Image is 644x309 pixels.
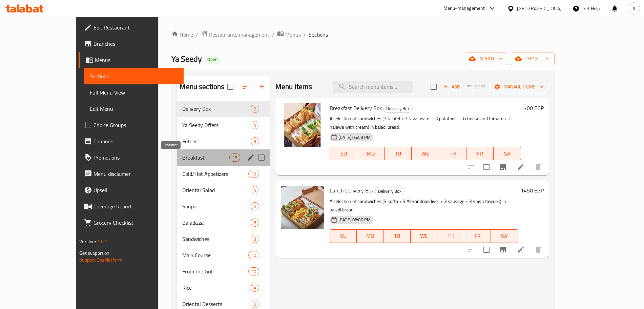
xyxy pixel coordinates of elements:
[251,235,259,243] div: items
[79,52,183,68] a: Menus
[79,214,183,231] a: Grocery Checklist
[182,284,250,292] span: Rice
[94,186,178,194] span: Upsell
[479,243,494,257] span: Select to update
[272,30,274,39] li: /
[330,197,518,214] p: A selection of sandwiches (3 kofta + 3 Alexandrian liver + 3 sausage + 3 shish tawook) in baladi ...
[249,252,259,259] span: 10
[441,82,462,92] span: Add item
[177,166,270,182] div: Cold/Hot Appetizers19
[495,83,544,91] span: Manage items
[177,198,270,214] div: Soups4
[490,81,549,93] button: Manage items
[511,53,555,65] button: export
[465,53,508,65] button: import
[360,149,382,159] span: MO
[467,231,488,241] span: FR
[182,219,250,227] div: Baladizza
[383,229,410,243] button: TU
[439,147,466,160] button: TH
[229,153,240,162] div: items
[182,267,248,275] span: From the Grill
[251,186,259,194] div: items
[97,237,108,246] span: 1.0.0
[201,30,269,39] a: Restaurants management
[79,255,122,264] a: Support.OpsPlatform
[277,30,301,39] a: Menus
[251,285,259,291] span: 4
[330,147,357,160] button: SU
[464,229,491,243] button: FR
[330,229,357,243] button: SU
[177,247,270,263] div: Main Course10
[281,103,324,147] img: Breakfast Delivery Box
[94,121,178,129] span: Choice Groups
[357,147,385,160] button: MO
[205,56,220,64] div: Open
[223,80,237,94] span: Select all sections
[251,220,259,226] span: 5
[469,149,491,159] span: FR
[249,171,259,177] span: 19
[182,251,248,259] span: Main Course
[94,40,178,48] span: Branches
[177,280,270,296] div: Rice4
[246,152,256,163] button: edit
[182,300,250,308] span: Oriental Desserts
[84,68,183,84] a: Sections
[84,84,183,101] a: Full Menu View
[494,147,521,160] button: SA
[90,72,178,80] span: Sections
[495,242,511,258] button: Branch-specific-item
[385,147,412,160] button: TU
[413,231,435,241] span: WE
[254,79,270,95] button: Add section
[386,231,408,241] span: TU
[177,182,270,198] div: Oriental Salad4
[182,186,250,194] span: Oriental Salad
[530,242,546,258] button: delete
[411,229,437,243] button: WE
[182,121,250,129] div: Ya Seedy Offers
[357,229,383,243] button: MO
[177,117,270,133] div: Ya Seedy Offers4
[524,103,544,113] h6: 700 EGP
[230,154,240,161] span: 18
[441,82,462,92] button: Add
[182,170,248,178] span: Cold/Hot Appetizers
[94,137,178,145] span: Coupons
[177,149,270,166] div: Breakfast18edit
[182,153,229,162] span: Breakfast
[442,83,461,91] span: Add
[281,186,324,229] img: Lunch Delivery Box
[375,187,404,195] span: Delivery Box
[494,231,515,241] span: SA
[251,300,259,308] div: items
[79,166,183,182] a: Menu disclaimer
[330,115,521,131] p: A selection of sandwiches (3 falafel + 3 fava beans + 3 potatoes + 3 cheese and tomato + 2 halawa...
[182,137,250,145] div: Feteer
[171,30,554,39] nav: breadcrumb
[95,56,178,64] span: Menus
[414,149,436,159] span: WE
[251,187,259,193] span: 4
[182,105,250,113] span: Delivery Box
[84,101,183,117] a: Edit Menu
[251,121,259,129] div: items
[251,106,259,112] span: 2
[196,30,198,39] li: /
[517,246,525,254] a: Edit menu item
[79,237,96,246] span: Version:
[530,159,546,175] button: delete
[177,231,270,247] div: Sandwiches3
[516,55,549,63] span: export
[470,55,503,63] span: import
[496,149,518,159] span: SA
[79,19,183,36] a: Edit Restaurant
[79,182,183,198] a: Upsell
[336,217,373,223] span: [DATE] 06:00 PM
[248,170,259,178] div: items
